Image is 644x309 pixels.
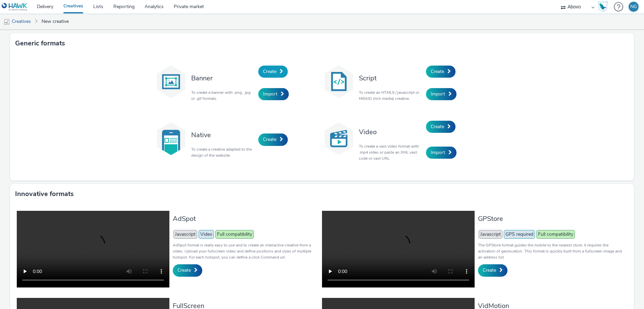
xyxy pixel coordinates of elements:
[38,13,72,30] a: New creative
[483,267,496,273] span: Create
[322,122,356,155] img: video.svg
[598,1,610,12] a: Hawk Academy
[536,230,575,239] span: Full compatibility
[504,230,535,239] span: GPS required
[426,66,455,78] a: Create
[15,189,74,199] h3: Innovative formats
[258,88,289,100] a: Import
[431,149,445,156] span: Import
[173,242,319,260] p: AdSpot format is really easy to use and to create an interactive creative from a video. Upload yo...
[191,146,255,158] p: To create a creative adapted to the design of the website.
[15,38,65,48] h3: Generic formats
[173,264,202,276] a: Create
[426,121,455,133] a: Create
[263,91,277,97] span: Import
[478,214,624,223] h3: GPStore
[431,123,444,130] span: Create
[359,74,423,83] h3: Script
[154,122,188,155] img: native.svg
[2,3,28,11] img: undefined Logo
[359,89,423,102] p: To create an HTML5 / javascript or MRAID (rich media) creative.
[191,89,255,102] p: To create a banner with .png, .jpg or .gif formats.
[630,2,637,12] div: NG
[478,264,507,276] a: Create
[426,147,457,159] a: Import
[215,230,254,239] span: Full compatibility
[3,18,10,25] img: mobile
[177,267,191,273] span: Create
[173,214,319,223] h3: AdSpot
[263,68,276,75] span: Create
[322,65,356,99] img: code.svg
[258,133,288,146] a: Create
[431,68,444,75] span: Create
[191,130,255,140] h3: Native
[359,143,423,161] p: To create a vast video format with .mp4 video or paste an XML vast code or vast URL.
[191,74,255,83] h3: Banner
[598,1,608,12] img: Hawk Academy
[154,65,188,99] img: banner.svg
[263,136,276,143] span: Create
[258,66,288,78] a: Create
[479,230,502,239] span: Javascript
[426,88,457,100] a: Import
[199,230,214,239] span: Video
[173,230,197,239] span: Javascript
[359,127,423,137] h3: Video
[478,242,624,260] p: The GPStore format guides the mobile to the nearest store, it requires the activation of geolocat...
[431,91,445,97] span: Import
